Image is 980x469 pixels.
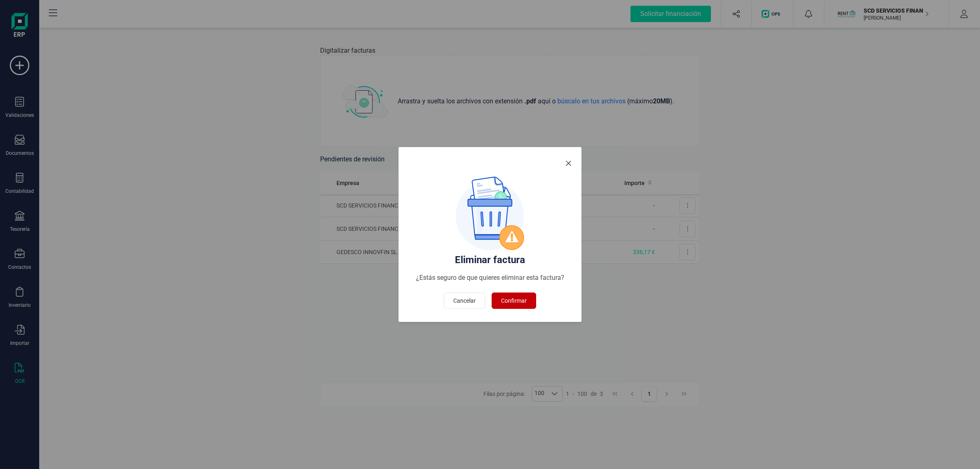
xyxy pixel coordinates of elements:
button: Confirmar [492,293,536,309]
button: Cancelar [444,293,485,309]
p: ¿Estás seguro de que quieres eliminar esta factura? [408,273,572,283]
span: Confirmar [501,297,527,305]
h4: Eliminar factura [408,253,572,266]
span: Cancelar [453,297,476,305]
img: eliminar_remesa [456,176,524,250]
button: Close [562,157,575,170]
